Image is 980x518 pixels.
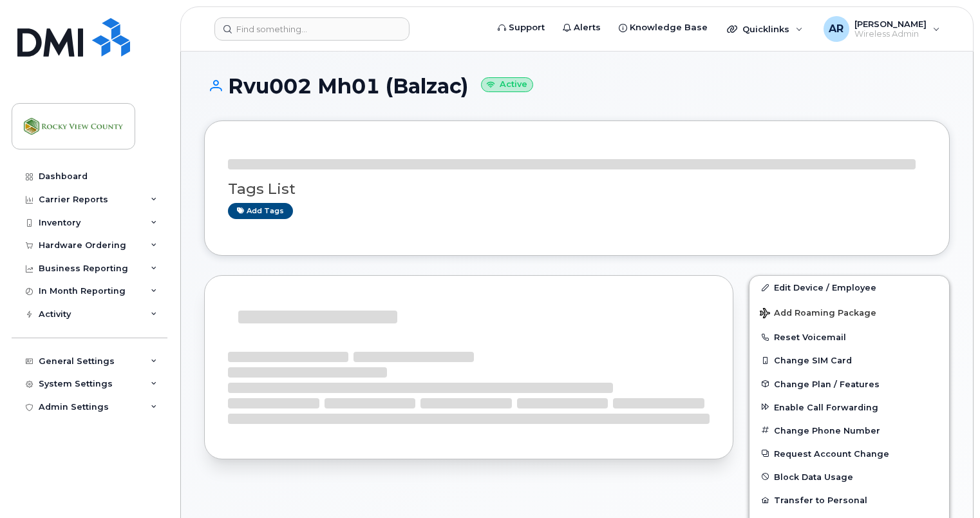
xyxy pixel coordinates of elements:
[749,372,949,396] button: Change Plan / Features
[204,75,950,97] h1: Rvu002 Mh01 (Balzac)
[774,402,878,412] span: Enable Call Forwarding
[760,308,876,320] span: Add Roaming Package
[774,379,880,388] span: Change Plan / Features
[749,349,949,372] button: Change SIM Card
[228,203,293,219] a: Add tags
[749,325,949,349] button: Reset Voicemail
[749,396,949,419] button: Enable Call Forwarding
[749,442,949,465] button: Request Account Change
[749,276,949,299] a: Edit Device / Employee
[228,181,926,197] h3: Tags List
[749,299,949,325] button: Add Roaming Package
[749,465,949,488] button: Block Data Usage
[749,488,949,512] button: Transfer to Personal
[749,419,949,442] button: Change Phone Number
[481,77,533,92] small: Active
